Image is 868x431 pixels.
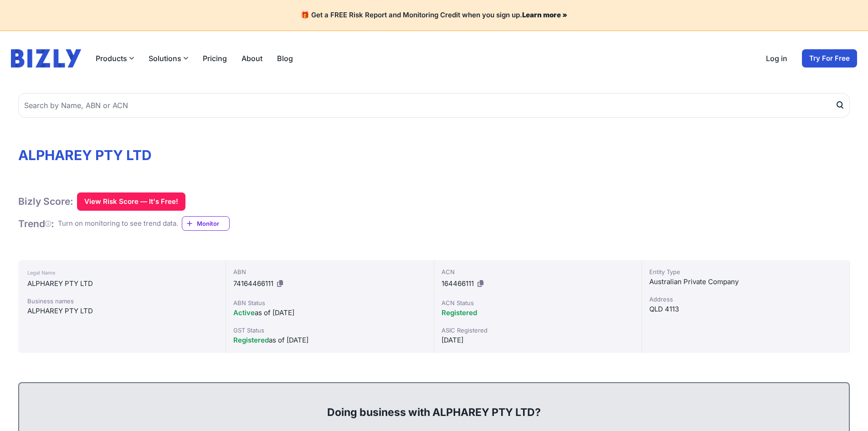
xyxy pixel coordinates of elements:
[277,53,293,64] a: Blog
[203,53,227,64] a: Pricing
[442,326,634,335] div: ASIC Registered
[27,278,216,289] div: ALPHAREY PTY LTD
[649,267,842,276] div: Entity Type
[182,216,230,231] a: Monitor
[649,276,842,287] div: Australian Private Company
[442,267,634,276] div: ACN
[649,304,842,315] div: QLD 4113
[18,218,54,230] h1: Trend :
[233,308,255,317] span: Active
[442,279,474,288] span: 164466111
[11,11,857,20] h4: 🎁 Get a FREE Risk Report and Monitoring Credit when you sign up.
[649,295,842,304] div: Address
[233,307,426,318] div: as of [DATE]
[233,326,426,335] div: GST Status
[802,49,857,68] a: Try For Free
[233,267,426,276] div: ABN
[18,195,73,208] h1: Bizly Score:
[28,390,840,420] div: Doing business with ALPHAREY PTY LTD?
[58,218,178,229] div: Turn on monitoring to see trend data.
[96,53,134,64] button: Products
[233,298,426,307] div: ABN Status
[77,192,185,211] button: View Risk Score — It's Free!
[233,279,273,288] span: 74164466111
[27,296,216,306] div: Business names
[27,267,216,278] div: Legal Name
[233,335,426,346] div: as of [DATE]
[442,298,634,307] div: ACN Status
[149,53,188,64] button: Solutions
[766,53,787,64] a: Log in
[27,306,216,317] div: ALPHAREY PTY LTD
[442,308,477,317] span: Registered
[522,10,567,19] a: Learn more »
[442,335,634,346] div: [DATE]
[18,147,850,163] h1: ALPHAREY PTY LTD
[197,219,229,228] span: Monitor
[233,336,269,344] span: Registered
[18,93,850,118] input: Search by Name, ABN or ACN
[241,53,262,64] a: About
